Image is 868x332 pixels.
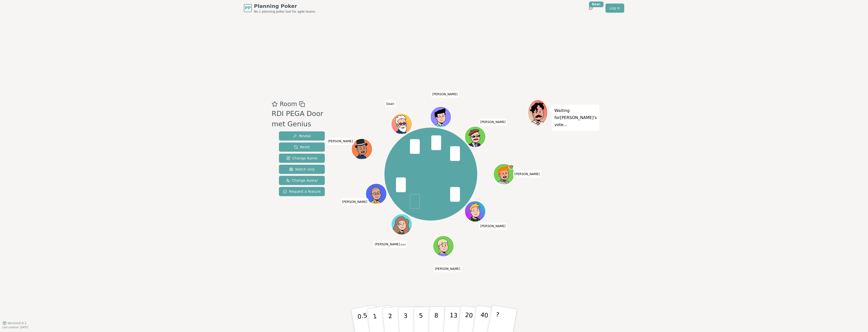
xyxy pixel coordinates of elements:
[294,145,310,150] span: Reset
[286,156,317,161] span: Change Name
[283,189,321,194] span: Request a feature
[280,100,297,109] span: Room
[279,165,325,174] button: Watch only
[254,3,315,10] span: Planning Poker
[289,167,315,172] span: Watch only
[293,133,311,138] span: Reveal
[279,176,325,185] button: Change Avatar
[431,91,459,98] span: Click to change your name
[589,2,603,7] div: New!
[279,131,325,140] button: Reveal
[605,4,624,13] a: Log in
[279,187,325,196] button: Request a feature
[245,5,251,11] span: PP
[374,241,407,248] span: Click to change your name
[272,100,278,109] button: Add as favourite
[8,321,27,325] span: Version 0.9.2
[279,143,325,152] button: Reset
[327,138,354,145] span: Click to change your name
[385,100,396,107] span: Click to change your name
[479,118,507,126] span: Click to change your name
[509,164,514,170] span: Roland is the host
[554,107,597,128] p: Waiting for [PERSON_NAME] 's vote...
[513,171,541,178] span: Click to change your name
[286,178,318,183] span: Change Avatar
[434,265,462,272] span: Click to change your name
[279,154,325,163] button: Change Name
[479,223,507,230] span: Click to change your name
[272,109,334,129] div: RDI PEGA Door met Genius
[244,3,315,14] a: PPPlanning PokerNo.1 planning poker tool for agile teams
[254,10,315,14] span: No.1 planning poker tool for agile teams
[392,215,412,234] button: Click to change your avatar
[341,198,369,205] span: Click to change your name
[586,4,595,13] button: New!
[3,326,28,329] span: Last updated: [DATE]
[400,243,406,246] span: (you)
[3,321,27,325] button: Version0.9.2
